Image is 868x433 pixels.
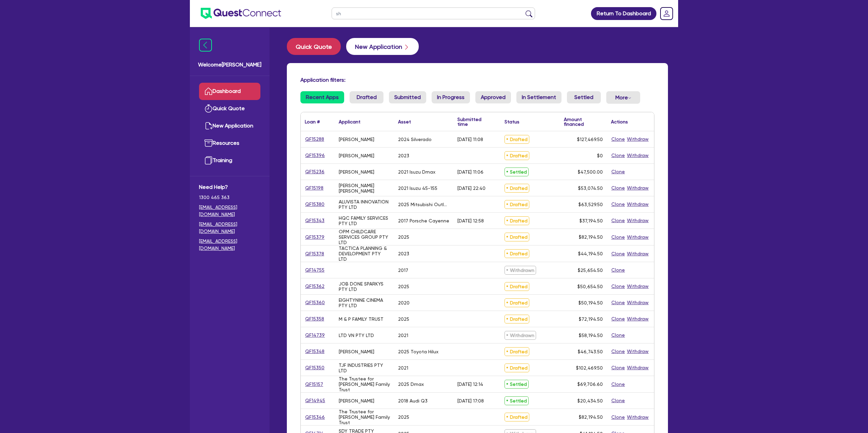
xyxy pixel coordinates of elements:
button: Withdraw [627,364,649,372]
a: [EMAIL_ADDRESS][DOMAIN_NAME] [199,221,260,235]
button: Withdraw [627,200,649,208]
div: 2021 [398,365,408,371]
a: Dashboard [199,83,260,100]
div: M & P FAMILY TRUST [339,316,383,322]
div: [PERSON_NAME] [339,153,374,158]
span: Drafted [505,282,529,291]
a: [EMAIL_ADDRESS][DOMAIN_NAME] [199,238,260,252]
img: quest-connect-logo-blue [201,8,281,19]
span: Drafted [505,315,529,323]
a: QF15198 [305,184,324,192]
span: Settled [505,396,529,405]
span: $25,654.50 [578,268,603,273]
div: Submitted time [457,117,490,126]
div: OPM CHILDCARE SERVICES GROUP PTY LTD [339,229,390,245]
a: Recent Apps [300,91,344,103]
button: Clone [611,331,625,339]
button: Quick Quote [287,38,341,55]
button: Clone [611,413,625,421]
div: TACTICA PLANNING & DEVELOPMENT PTY LTD [339,245,390,262]
div: EIGHTYNINE CINEMA PTY LTD [339,297,390,308]
a: QF15396 [305,152,325,159]
div: Applicant [339,119,360,124]
button: Clone [611,397,625,405]
span: $58,194.50 [579,333,603,338]
button: Withdraw [627,299,649,307]
span: Drafted [505,363,529,372]
button: Withdraw [627,184,649,192]
span: $46,743.50 [578,349,603,354]
img: new-application [204,122,213,130]
a: QF15157 [305,380,323,388]
span: Welcome [PERSON_NAME] [198,61,261,69]
button: Clone [611,250,625,258]
span: Drafted [505,233,529,241]
div: [PERSON_NAME] [339,349,374,354]
div: [DATE] 11:06 [457,169,484,175]
span: $20,434.50 [577,398,603,404]
a: Submitted [389,91,426,103]
div: 2017 Porsche Cayenne [398,218,449,223]
a: QF15362 [305,282,325,290]
div: ALUVISTA INNOVATION PTY LTD [339,199,390,210]
img: resources [204,139,213,147]
span: Drafted [505,216,529,225]
div: 2017 [398,268,408,273]
div: The Trustee for [PERSON_NAME] Family Trust [339,376,390,392]
div: [DATE] 11:08 [457,137,483,142]
button: Withdraw [627,348,649,355]
span: $82,194.50 [579,414,603,420]
span: 1300 465 363 [199,194,260,201]
div: 2021 Isuzu 45-155 [398,185,437,191]
a: QF15358 [305,315,324,323]
a: QF14945 [305,397,325,405]
div: 2025 Mitsubishi Outlander [398,202,449,207]
a: Quick Quote [287,38,346,55]
span: $0 [597,153,603,158]
span: Drafted [505,249,529,258]
a: QF15379 [305,233,325,241]
a: QF15346 [305,413,325,421]
div: Status [505,119,519,124]
span: $37,194.50 [579,218,603,223]
a: Quick Quote [199,100,260,117]
span: Drafted [505,135,529,144]
span: Withdrawn [505,266,536,275]
button: Clone [611,184,625,192]
div: [DATE] 22:40 [457,185,486,191]
button: Clone [611,168,625,176]
div: 2021 Isuzu Dmax [398,169,435,175]
a: New Application [346,38,419,55]
span: Drafted [505,151,529,160]
span: $72,194.50 [579,316,603,322]
a: Return To Dashboard [591,7,656,20]
div: Loan # [305,119,320,124]
div: 2025 [398,234,409,240]
span: $50,654.50 [577,284,603,289]
div: [PERSON_NAME] [339,137,374,142]
div: Asset [398,119,411,124]
span: $44,194.50 [578,251,603,256]
span: Drafted [505,347,529,356]
div: 2024 Silverado [398,137,432,142]
span: Withdrawn [505,331,536,340]
div: [DATE] 17:08 [457,398,484,404]
button: Clone [611,266,625,274]
span: $50,194.50 [578,300,603,306]
button: Clone [611,152,625,159]
div: 2021 [398,333,408,338]
span: $47,500.00 [578,169,603,175]
button: Withdraw [627,233,649,241]
button: Clone [611,380,625,388]
div: Actions [611,119,628,124]
button: Withdraw [627,282,649,290]
div: TJF INDUSTRIES PTY LTD [339,362,390,373]
span: $63,529.50 [578,202,603,207]
div: 2020 [398,300,410,306]
button: Withdraw [627,152,649,159]
a: QF15236 [305,168,325,176]
span: Need Help? [199,183,260,191]
a: QF15380 [305,200,325,208]
button: Clone [611,364,625,372]
div: [PERSON_NAME] [PERSON_NAME] [339,183,390,194]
